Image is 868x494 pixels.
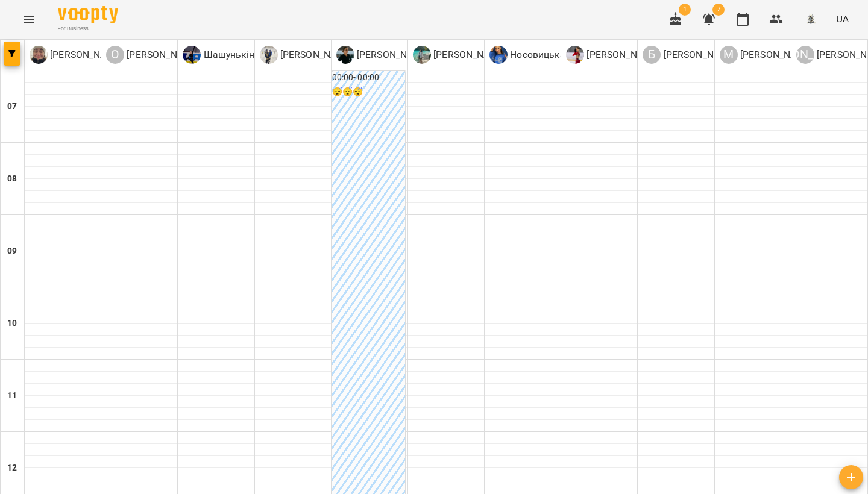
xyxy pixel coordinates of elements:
p: [PERSON_NAME] [48,48,123,62]
img: Н [489,46,508,64]
img: Ш [183,46,201,64]
div: Наумко Софія [566,46,659,64]
button: Створити урок [839,465,863,489]
button: UA [831,8,854,30]
h6: 11 [7,389,17,402]
div: Павлова Алла [413,46,506,64]
h6: 07 [7,100,17,113]
img: П [413,46,431,64]
div: Гожва Анастасія [336,46,430,64]
a: П [PERSON_NAME] [413,46,506,64]
a: Ш Шашунькіна [PERSON_NAME] [183,46,335,64]
img: Ч [30,46,48,64]
p: [PERSON_NAME] [278,48,353,62]
p: [PERSON_NAME] [354,48,430,62]
p: [PERSON_NAME] [661,48,736,62]
a: Ч [PERSON_NAME] [30,46,123,64]
h6: 00:00 - 00:00 [332,71,405,84]
a: Н Носовицька [PERSON_NAME] [489,46,641,64]
h6: 08 [7,172,17,186]
a: Б [PERSON_NAME] [260,46,353,64]
a: Н [PERSON_NAME] [566,46,659,64]
h6: 😴😴😴 [332,86,405,99]
img: 8c829e5ebed639b137191ac75f1a07db.png [802,11,819,28]
h6: 09 [7,245,17,258]
div: Б [643,46,661,64]
a: Б [PERSON_NAME] [643,46,736,64]
div: Носовицька Марія [489,46,641,64]
span: 1 [679,4,691,16]
a: О [PERSON_NAME] [106,46,200,64]
div: Шашунькіна Софія [183,46,335,64]
h6: 10 [7,317,17,330]
div: Бабін Микола [260,46,353,64]
img: Voopty Logo [58,6,118,23]
p: Носовицька [PERSON_NAME] [508,48,641,62]
h6: 12 [7,461,17,475]
a: Г [PERSON_NAME] [336,46,430,64]
p: [PERSON_NAME] [431,48,506,62]
p: [PERSON_NAME] [584,48,659,62]
img: Н [566,46,584,64]
img: Г [336,46,354,64]
span: For Business [58,25,118,33]
div: [PERSON_NAME] [796,46,814,64]
div: Богачова Олена [643,46,736,64]
div: Марина [720,46,813,64]
span: 7 [712,4,725,16]
span: UA [836,13,849,25]
p: Шашунькіна [PERSON_NAME] [201,48,335,62]
p: [PERSON_NAME] [738,48,813,62]
a: М [PERSON_NAME] [720,46,813,64]
div: О [106,46,124,64]
img: Б [260,46,278,64]
button: Menu [14,5,43,34]
div: М [720,46,738,64]
p: [PERSON_NAME] [124,48,200,62]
